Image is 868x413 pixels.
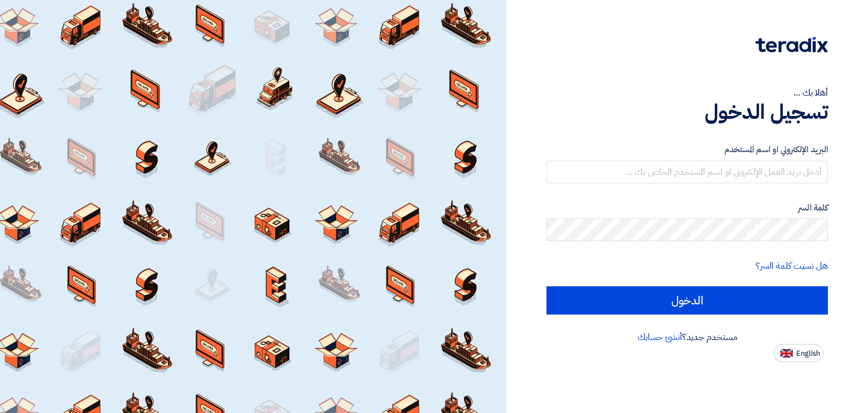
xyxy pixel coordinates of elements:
[774,344,823,362] button: English
[637,330,682,344] a: أنشئ حسابك
[546,286,828,315] input: الدخول
[546,201,828,214] label: كلمة السر
[796,350,820,358] span: English
[546,143,828,156] label: البريد الإلكتروني او اسم المستخدم
[546,100,828,124] h1: تسجيل الدخول
[780,349,793,358] img: en-US.png
[546,330,828,344] div: مستخدم جديد؟
[546,86,828,100] div: أهلا بك ...
[756,259,828,273] a: هل نسيت كلمة السر؟
[756,37,828,53] img: Teradix logo
[546,161,828,183] input: أدخل بريد العمل الإلكتروني او اسم المستخدم الخاص بك ...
